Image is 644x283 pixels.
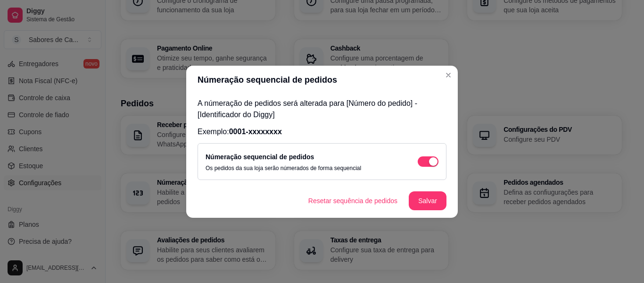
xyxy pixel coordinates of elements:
[186,66,458,94] header: Númeração sequencial de pedidos
[206,153,314,161] label: Númeração sequencial de pedidos
[441,68,456,83] button: Close
[301,191,405,210] button: Resetar sequência de pedidos
[206,164,361,172] p: Os pedidos da sua loja serão númerados de forma sequencial
[229,128,282,136] span: 0001-xxxxxxxx
[198,126,446,137] p: Exemplo:
[409,191,446,210] button: Salvar
[198,98,446,120] p: A númeração de pedidos será alterada para [Número do pedido] - [Identificador do Diggy]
